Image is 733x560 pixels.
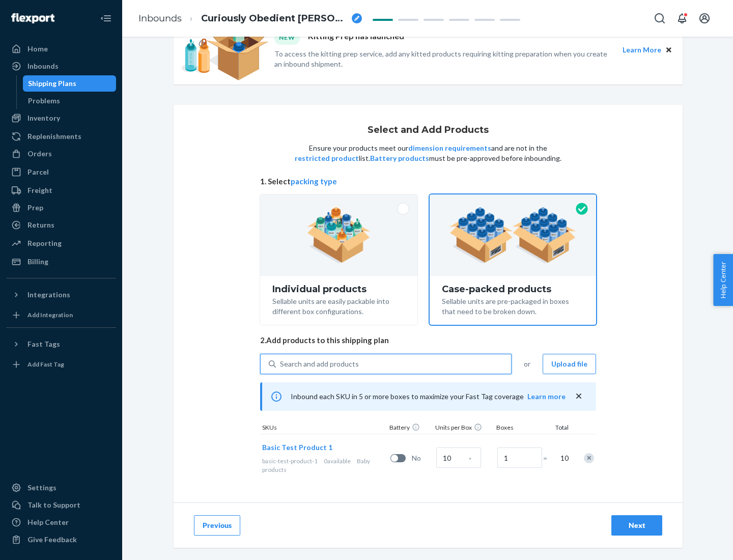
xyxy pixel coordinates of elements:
[28,96,60,106] div: Problems
[27,167,49,177] div: Parcel
[497,447,542,468] input: Number of boxes
[543,453,553,463] span: =
[27,290,70,300] div: Integrations
[433,423,494,434] div: Units per Box
[387,423,433,434] div: Battery
[412,453,432,463] span: No
[308,31,404,44] p: Kitting Prep has launched
[620,520,654,530] div: Next
[280,359,359,369] div: Search and add products
[28,78,76,89] div: Shipping Plans
[27,517,69,527] div: Help Center
[274,49,613,69] p: To access the kitting prep service, add any kitted products requiring kitting preparation when yo...
[274,31,300,44] div: NEW
[6,217,116,233] a: Returns
[27,113,60,123] div: Inventory
[294,143,562,163] p: Ensure your products meet our and are not in the list. must be pre-approved before inbounding.
[623,44,661,55] button: Learn More
[6,128,116,145] a: Replenishments
[272,284,405,294] div: Individual products
[442,294,584,317] div: Sellable units are pre-packaged in boxes that need to be broken down.
[6,200,116,216] a: Prep
[6,307,116,323] a: Add Integration
[130,4,370,34] ol: breadcrumbs
[611,515,662,536] button: Next
[295,153,359,163] button: restricted product
[6,514,116,530] a: Help Center
[6,146,116,162] a: Orders
[27,131,81,142] div: Replenishments
[324,457,351,465] span: 0 available
[6,110,116,126] a: Inventory
[27,500,80,510] div: Talk to Support
[23,75,117,92] a: Shipping Plans
[11,13,54,23] img: Flexport logo
[23,93,117,109] a: Problems
[27,185,52,195] div: Freight
[574,391,584,402] button: close
[194,515,240,536] button: Previous
[584,453,594,463] div: Remove Item
[262,457,386,474] div: Baby products
[272,294,405,317] div: Sellable units are easily packable into different box configurations.
[96,8,116,29] button: Close Navigation
[436,447,481,468] input: Case Quantity
[291,176,337,187] button: packing type
[449,207,576,263] img: case-pack.59cecea509d18c883b923b81aeac6d0b.png
[27,360,64,369] div: Add Fast Tag
[558,453,569,463] span: 10
[408,143,491,153] button: dimension requirements
[201,12,348,25] span: Curiously Obedient Dunker
[262,443,332,452] span: Basic Test Product 1
[545,423,571,434] div: Total
[6,497,116,513] a: Talk to Support
[260,382,596,411] div: Inbound each SKU in 5 or more boxes to maximize your Fast Tag coverage
[262,457,318,465] span: basic-test-product-1
[543,354,596,374] button: Upload file
[27,339,60,349] div: Fast Tags
[713,254,733,306] button: Help Center
[260,176,596,187] span: 1. Select
[27,257,48,267] div: Billing
[307,207,371,263] img: individual-pack.facf35554cb0f1810c75b2bd6df2d64e.png
[27,149,52,159] div: Orders
[27,535,77,545] div: Give Feedback
[6,287,116,303] button: Integrations
[6,480,116,496] a: Settings
[260,423,387,434] div: SKUs
[368,125,489,135] h1: Select and Add Products
[442,284,584,294] div: Case-packed products
[27,61,59,71] div: Inbounds
[27,311,73,319] div: Add Integration
[27,44,48,54] div: Home
[262,442,332,453] button: Basic Test Product 1
[6,531,116,548] button: Give Feedback
[27,220,54,230] div: Returns
[694,8,715,29] button: Open account menu
[6,336,116,352] button: Fast Tags
[6,164,116,180] a: Parcel
[6,58,116,74] a: Inbounds
[27,483,57,493] div: Settings
[494,423,545,434] div: Boxes
[6,235,116,251] a: Reporting
[260,335,596,346] span: 2. Add products to this shipping plan
[6,356,116,373] a: Add Fast Tag
[524,359,530,369] span: or
[527,391,566,402] button: Learn more
[6,41,116,57] a: Home
[138,13,182,24] a: Inbounds
[672,8,692,29] button: Open notifications
[370,153,429,163] button: Battery products
[650,8,670,29] button: Open Search Box
[27,203,43,213] div: Prep
[27,238,62,248] div: Reporting
[663,44,674,55] button: Close
[6,182,116,199] a: Freight
[6,254,116,270] a: Billing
